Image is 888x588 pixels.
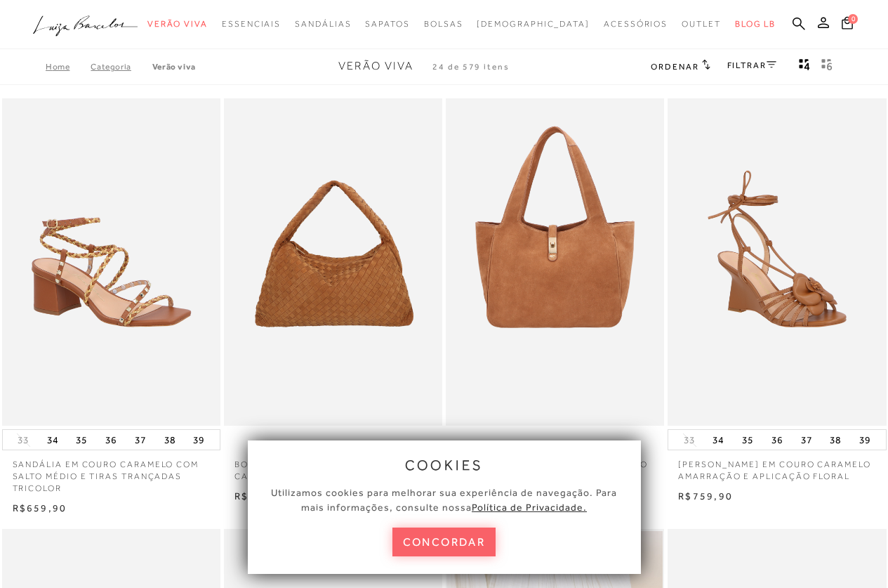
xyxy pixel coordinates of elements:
[4,100,219,424] a: SANDÁLIA EM COURO CARAMELO COM SALTO MÉDIO E TIRAS TRANÇADAS TRICOLOR SANDÁLIA EM COURO CARAMELO ...
[678,490,733,502] span: R$759,90
[848,14,858,24] span: 0
[152,62,196,72] a: Verão Viva
[472,502,587,513] a: Política de Privacidade.
[477,19,590,29] span: [DEMOGRAPHIC_DATA]
[46,62,91,72] a: Home
[101,430,121,450] button: 36
[147,11,208,37] a: noSubCategoriesText
[738,430,757,450] button: 35
[392,528,496,556] button: concordar
[826,430,845,450] button: 38
[189,430,208,450] button: 39
[447,100,663,424] img: BOLSA MÉDIA EM CAMURÇA CARAMELO COM FECHO DOURADO
[13,433,33,447] button: 33
[72,430,91,450] button: 35
[837,15,857,34] button: 0
[295,19,351,29] span: Sandálias
[131,430,150,450] button: 37
[604,19,668,29] span: Acessórios
[855,430,875,450] button: 39
[477,11,590,37] a: noSubCategoriesText
[225,100,441,424] a: BOLSA HOBO EM CAMURÇA TRESSÊ CARAMELO GRANDE BOLSA HOBO EM CAMURÇA TRESSÊ CARAMELO GRANDE
[224,450,442,483] a: BOLSA HOBO EM CAMURÇA TRESSÊ CARAMELO GRANDE
[365,19,409,29] span: Sapatos
[797,430,816,450] button: 37
[424,19,463,29] span: Bolsas
[222,11,281,37] a: noSubCategoriesText
[668,450,886,483] a: [PERSON_NAME] EM COURO CARAMELO AMARRAÇÃO E APLICAÇÃO FLORAL
[43,430,62,450] button: 34
[680,433,699,447] button: 33
[4,100,219,424] img: SANDÁLIA EM COURO CARAMELO COM SALTO MÉDIO E TIRAS TRANÇADAS TRICOLOR
[147,19,208,29] span: Verão Viva
[365,11,409,37] a: noSubCategoriesText
[447,100,663,424] a: BOLSA MÉDIA EM CAMURÇA CARAMELO COM FECHO DOURADO BOLSA MÉDIA EM CAMURÇA CARAMELO COM FECHO DOURADO
[13,502,67,514] span: R$659,90
[682,11,721,37] a: noSubCategoriesText
[669,100,884,424] img: SANDÁLIA ANABELA EM COURO CARAMELO AMARRAÇÃO E APLICAÇÃO FLORAL
[708,430,728,450] button: 34
[424,11,463,37] a: noSubCategoriesText
[767,430,787,450] button: 36
[338,60,413,72] span: Verão Viva
[295,11,351,37] a: noSubCategoriesText
[160,430,180,450] button: 38
[432,62,510,72] span: 24 de 579 itens
[735,19,776,29] span: BLOG LB
[795,58,814,76] button: Mostrar 4 produtos por linha
[222,19,281,29] span: Essenciais
[91,62,152,72] a: Categoria
[405,457,484,473] span: cookies
[735,11,776,37] a: BLOG LB
[669,100,884,424] a: SANDÁLIA ANABELA EM COURO CARAMELO AMARRAÇÃO E APLICAÇÃO FLORAL SANDÁLIA ANABELA EM COURO CARAMEL...
[817,58,837,76] button: gridText6Desc
[604,11,668,37] a: noSubCategoriesText
[682,19,721,29] span: Outlet
[2,450,220,494] a: SANDÁLIA EM COURO CARAMELO COM SALTO MÉDIO E TIRAS TRANÇADAS TRICOLOR
[727,60,776,70] a: FILTRAR
[271,487,617,513] span: Utilizamos cookies para melhorar sua experiência de navegação. Para mais informações, consulte nossa
[651,62,698,72] span: Ordenar
[225,100,441,424] img: BOLSA HOBO EM CAMURÇA TRESSÊ CARAMELO GRANDE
